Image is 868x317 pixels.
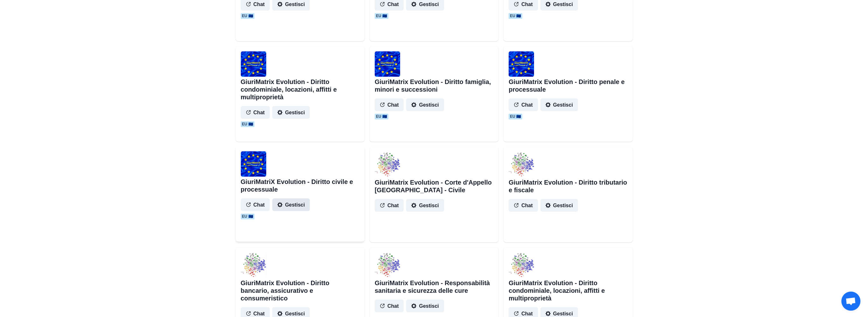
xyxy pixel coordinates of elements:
img: user%2F1706%2F7d159ca0-1b7d-4f6e-8288-b20a6b368b65 [375,152,400,177]
img: user%2F1706%2F7671fb85-7df9-450f-ba3d-165eca3d9d16 [509,51,534,77]
h2: GiuriMatrix Evolution - Diritto condominiale, locazioni, affitti e multiproprietà [509,279,627,302]
button: Chat [509,98,538,111]
img: user%2F1706%2Fb1e09f8f-06d9-4d52-ab74-f5b3cd5567fb [509,252,534,278]
button: Chat [509,199,538,212]
h2: GiuriMatrix Evolution - Diritto condominiale, locazioni, affitti e multiproprietà [241,78,359,101]
span: EU 🇪🇺 [241,13,254,19]
span: EU 🇪🇺 [509,13,522,19]
img: user%2F1706%2Fa05fd0b8-eee7-46f4-8aec-6dfebc487e49 [241,151,266,177]
button: Gestisci [272,198,310,211]
button: Chat [375,98,404,111]
h2: GiuriMatrix Evolution - Responsabilità sanitaria e sicurezza delle cure [375,279,493,294]
button: Gestisci [540,98,578,111]
span: EU 🇪🇺 [241,214,254,219]
button: Gestisci [540,199,578,212]
h2: GiuriMatrix Evolution - Diritto famiglia, minori e successioni [375,78,493,93]
span: EU 🇪🇺 [509,114,522,119]
button: Chat [241,198,270,211]
img: user%2F1706%2F743ffb10-1b89-4ca6-9336-2c93b9db6fba [375,51,400,77]
button: Gestisci [406,98,444,111]
span: EU 🇪🇺 [241,121,254,127]
button: Chat [375,199,404,212]
h2: GiuriMatrix Evolution - Diritto tributario e fiscale [509,179,627,194]
img: user%2F1706%2F174da808-a3df-4f62-bc81-3bfcd94179e8 [241,51,266,77]
button: Gestisci [272,106,310,119]
h2: GiuriMatriX Evolution - Diritto civile e processuale [241,178,359,193]
span: EU 🇪🇺 [375,13,388,19]
a: Aprire la chat [841,292,860,311]
button: Chat [375,299,404,312]
img: user%2F1706%2F87fd62c3-1405-4b79-899e-871dd1ac15fe [375,252,400,278]
span: EU 🇪🇺 [375,114,388,119]
h2: GiuriMatrix Evolution - Corte d'Appello [GEOGRAPHIC_DATA] - Civile [375,179,493,194]
img: user%2F1706%2F52689e11-feef-44bb-8837-0e566e52837b [241,252,266,278]
h2: GiuriMatrix Evolution - Diritto penale e processuale [509,78,627,93]
img: user%2F1706%2Fbbbb4eae-4811-423b-a868-da4c1ed66f27 [509,152,534,177]
button: Chat [241,106,270,119]
button: Gestisci [406,199,444,212]
h2: GiuriMatrix Evolution - Diritto bancario, assicurativo e consumeristico [241,279,359,302]
button: Gestisci [406,299,444,312]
